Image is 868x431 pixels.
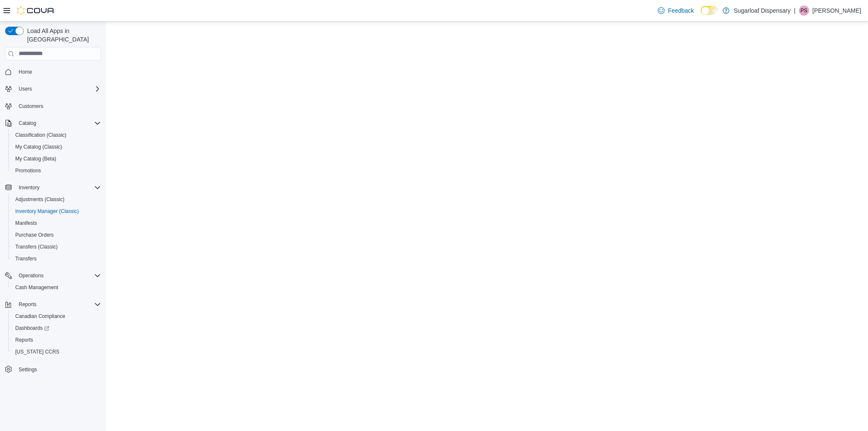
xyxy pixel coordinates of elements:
[15,66,101,77] span: Home
[12,206,82,216] a: Inventory Manager (Classic)
[15,132,67,138] span: Classification (Classic)
[15,365,40,375] a: Settings
[12,311,69,321] a: Canadian Compliance
[15,84,101,94] span: Users
[734,6,790,16] p: Sugarloaf Dispensary
[15,182,101,193] span: Inventory
[15,232,54,238] span: Purchase Orders
[8,322,104,334] a: Dashboards
[2,100,104,112] button: Customers
[15,255,36,262] span: Transfers
[799,6,809,16] div: Patrick Stover
[15,243,58,250] span: Transfers (Classic)
[15,220,37,227] span: Manifests
[8,282,104,293] button: Cash Management
[12,242,101,252] span: Transfers (Classic)
[12,166,45,176] a: Promotions
[15,364,101,374] span: Settings
[5,62,101,398] nav: Complex example
[2,117,104,129] button: Catalog
[701,6,718,15] input: Dark Mode
[12,254,40,264] a: Transfers
[12,230,101,240] span: Purchase Orders
[801,6,807,16] span: PS
[12,311,101,321] span: Canadian Compliance
[15,348,59,355] span: [US_STATE] CCRS
[8,141,104,153] button: My Catalog (Classic)
[15,84,35,94] button: Users
[15,299,101,309] span: Reports
[15,313,65,320] span: Canadian Compliance
[8,310,104,322] button: Canadian Compliance
[15,325,49,332] span: Dashboards
[12,282,101,293] span: Cash Management
[8,205,104,217] button: Inventory Manager (Classic)
[19,103,43,110] span: Customers
[12,347,101,357] span: Washington CCRS
[12,194,101,204] span: Adjustments (Classic)
[12,206,101,216] span: Inventory Manager (Classic)
[19,86,32,92] span: Users
[15,167,41,174] span: Promotions
[19,301,36,308] span: Reports
[8,129,104,141] button: Classification (Classic)
[12,254,101,264] span: Transfers
[8,253,104,265] button: Transfers
[8,346,104,358] button: [US_STATE] CCRS
[2,182,104,193] button: Inventory
[2,66,104,78] button: Home
[15,67,36,77] a: Home
[12,335,101,345] span: Reports
[12,154,60,164] a: My Catalog (Beta)
[15,271,47,281] button: Operations
[15,284,58,291] span: Cash Management
[15,337,33,343] span: Reports
[668,6,694,15] span: Feedback
[15,271,101,281] span: Operations
[794,6,796,16] p: |
[8,217,104,229] button: Manifests
[2,298,104,310] button: Reports
[15,101,101,111] span: Customers
[8,241,104,253] button: Transfers (Classic)
[8,334,104,346] button: Reports
[2,83,104,95] button: Users
[12,218,101,228] span: Manifests
[12,142,66,152] a: My Catalog (Classic)
[19,184,39,191] span: Inventory
[12,335,36,345] a: Reports
[12,142,101,152] span: My Catalog (Classic)
[15,196,64,203] span: Adjustments (Classic)
[8,165,104,177] button: Promotions
[654,2,697,19] a: Feedback
[12,194,68,204] a: Adjustments (Classic)
[24,27,101,44] span: Load All Apps in [GEOGRAPHIC_DATA]
[17,6,55,15] img: Cova
[15,299,40,309] button: Reports
[15,208,79,215] span: Inventory Manager (Classic)
[2,270,104,282] button: Operations
[15,118,101,128] span: Catalog
[12,282,61,293] a: Cash Management
[8,229,104,241] button: Purchase Orders
[15,182,43,193] button: Inventory
[12,230,57,240] a: Purchase Orders
[12,218,40,228] a: Manifests
[19,366,37,373] span: Settings
[15,155,56,162] span: My Catalog (Beta)
[15,118,39,128] button: Catalog
[12,130,101,140] span: Classification (Classic)
[2,363,104,375] button: Settings
[812,6,861,16] p: [PERSON_NAME]
[12,323,53,333] a: Dashboards
[15,101,47,111] a: Customers
[12,130,70,140] a: Classification (Classic)
[19,120,36,127] span: Catalog
[8,193,104,205] button: Adjustments (Classic)
[701,15,701,15] span: Dark Mode
[12,323,101,333] span: Dashboards
[8,153,104,165] button: My Catalog (Beta)
[19,69,32,75] span: Home
[12,347,63,357] a: [US_STATE] CCRS
[12,242,61,252] a: Transfers (Classic)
